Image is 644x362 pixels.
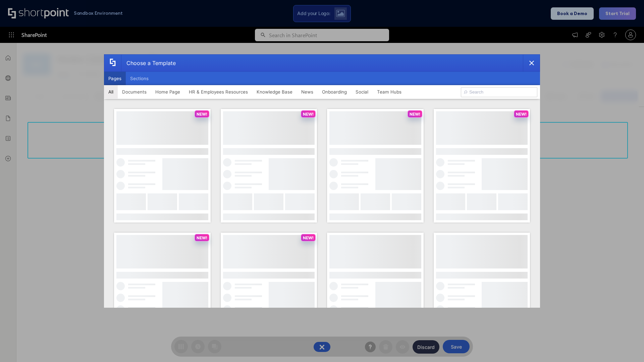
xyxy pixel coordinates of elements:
[197,235,207,240] p: NEW!
[351,85,373,99] button: Social
[318,85,351,99] button: Onboarding
[516,112,527,117] p: NEW!
[461,87,537,97] input: Search
[303,235,314,240] p: NEW!
[126,72,153,85] button: Sections
[104,85,118,99] button: All
[410,112,420,117] p: NEW!
[252,85,297,99] button: Knowledge Base
[151,85,184,99] button: Home Page
[297,85,318,99] button: News
[373,85,406,99] button: Team Hubs
[303,112,314,117] p: NEW!
[104,54,540,308] div: template selector
[118,85,151,99] button: Documents
[197,112,207,117] p: NEW!
[184,85,252,99] button: HR & Employees Resources
[121,55,176,71] div: Choose a Template
[104,72,126,85] button: Pages
[523,284,644,362] iframe: Chat Widget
